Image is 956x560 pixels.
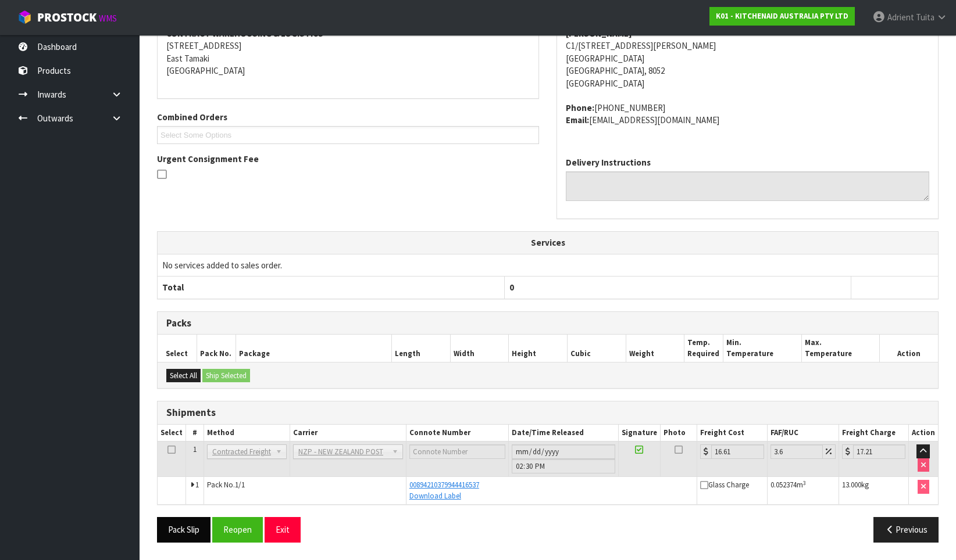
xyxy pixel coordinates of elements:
[716,11,848,21] strong: K01 - KITCHENAID AUSTRALIA PTY LTD
[566,28,632,39] strong: [PERSON_NAME]
[626,335,684,362] th: Weight
[697,425,767,441] th: Freight Cost
[566,114,589,125] strong: email
[566,102,594,113] strong: phone
[711,444,764,459] input: Freight Cost
[908,425,938,441] th: Action
[166,407,929,418] h3: Shipments
[767,425,839,441] th: FAF/RUC
[298,445,387,459] span: NZP - NEW ZEALAND POST
[873,517,939,542] button: Previous
[409,444,506,459] input: Connote Number
[265,517,301,542] button: Exit
[17,10,32,24] img: cube-alt.png
[158,425,186,441] th: Select
[618,425,660,441] th: Signature
[409,480,479,490] a: 00894210379944416537
[166,318,929,329] h3: Packs
[235,480,245,490] span: 1/1
[236,335,391,362] th: Package
[158,335,197,362] th: Select
[842,480,861,490] span: 13.000
[166,27,530,77] address: [STREET_ADDRESS] East Tamaki [GEOGRAPHIC_DATA]
[99,13,117,24] small: WMS
[204,425,290,441] th: Method
[158,254,938,276] td: No services added to sales order.
[193,444,197,454] span: 1
[509,282,514,293] span: 0
[767,477,839,504] td: m
[803,479,806,487] sup: 3
[195,480,199,490] span: 1
[406,425,509,441] th: Connote Number
[157,517,211,542] button: Pack Slip
[197,335,236,362] th: Pack No.
[709,7,855,26] a: K01 - KITCHENAID AUSTRALIA PTY LTD
[158,277,504,299] th: Total
[566,156,651,168] label: Delivery Instructions
[660,425,697,441] th: Photo
[566,27,929,89] address: C1/[STREET_ADDRESS][PERSON_NAME] [GEOGRAPHIC_DATA] [GEOGRAPHIC_DATA], 8052 [GEOGRAPHIC_DATA]
[158,232,938,254] th: Services
[770,480,797,490] span: 0.052374
[566,102,929,127] address: [PHONE_NUMBER] [EMAIL_ADDRESS][DOMAIN_NAME]
[879,335,938,362] th: Action
[684,335,723,362] th: Temp. Required
[770,444,823,459] input: Freight Adjustment
[509,335,568,362] th: Height
[204,477,406,504] td: Pack No.
[450,335,509,362] th: Width
[853,444,905,459] input: Freight Charge
[887,12,914,23] span: Adrient
[212,445,271,459] span: Contracted Freight
[700,480,749,490] span: Glass Charge
[212,517,263,542] button: Reopen
[37,10,97,25] span: ProStock
[409,491,461,501] a: Download Label
[801,335,879,362] th: Max. Temperature
[509,425,618,441] th: Date/Time Released
[916,12,934,23] span: Tuita
[186,425,204,441] th: #
[202,369,250,383] button: Ship Selected
[290,425,406,441] th: Carrier
[166,369,201,383] button: Select All
[568,335,626,362] th: Cubic
[839,477,908,504] td: kg
[839,425,908,441] th: Freight Charge
[392,335,451,362] th: Length
[157,153,259,165] label: Urgent Consignment Fee
[166,28,323,39] strong: CONTRACT WAREHOUSING & LOGISTICS
[157,111,227,123] label: Combined Orders
[723,335,801,362] th: Min. Temperature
